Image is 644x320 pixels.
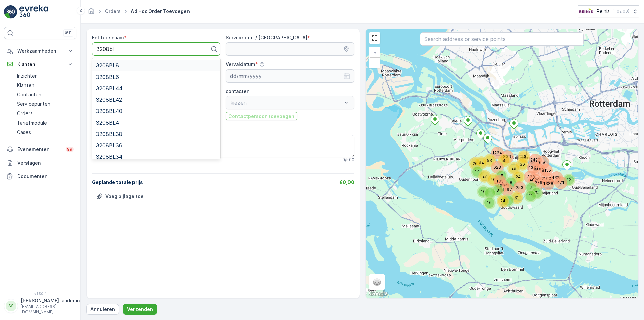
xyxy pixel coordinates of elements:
p: ⌘B [65,30,72,36]
div: 1694 [498,181,502,185]
button: Klanten [4,58,76,71]
div: 26 [470,158,474,163]
a: Layers [370,275,384,289]
img: Reinis-Logo-Vrijstaand_Tekengebied-1-copy2_aBO4n7j.png [578,8,594,15]
span: 3208BL38 [96,131,122,137]
div: 53 [485,155,489,159]
div: 8 [493,185,497,189]
p: Orders [17,110,33,117]
p: Klanten [17,82,34,89]
p: [PERSON_NAME].landman [21,297,80,304]
div: 11 [526,191,530,195]
p: Geplande totale prijs [92,179,143,186]
label: Servicepunt / [GEOGRAPHIC_DATA] [226,35,307,40]
p: Documenten [17,173,74,180]
div: 253 [515,183,519,187]
div: 29 [509,163,513,167]
p: Cases [17,129,31,136]
div: 24 [498,196,502,200]
p: Annuleren [90,306,115,313]
p: Reinis [597,8,610,15]
div: 183 [495,176,499,180]
div: 2420 [530,155,540,165]
div: 253 [515,183,525,193]
div: 10 [478,187,488,197]
div: 44 [476,158,480,162]
div: 23 [519,152,529,162]
div: 2767 [535,178,545,188]
span: €0,00 [339,179,354,185]
div: 27 [480,171,490,181]
a: Tariefmodule [14,118,76,128]
div: 7 [532,188,536,192]
span: 3208BL42 [96,97,122,103]
span: Ad Hoc Order Toevoegen [129,8,191,15]
img: logo [4,5,17,19]
div: 650 [538,157,548,168]
a: Dit gebied openen in Google Maps (er wordt een nieuw venster geopend) [367,289,389,298]
input: Search address or service points [420,32,584,46]
img: Google [367,289,389,298]
div: 24 [513,172,517,176]
div: 11 [485,188,489,192]
div: 16 [484,198,488,202]
div: SS [6,301,16,311]
div: 471 [556,178,560,182]
div: 2100 [542,174,546,178]
div: 11 [485,188,495,198]
p: Voeg bijlage toe [105,193,144,200]
div: 2 [503,196,513,206]
div: 10 [478,187,482,191]
div: 839 [502,152,512,162]
span: 3208BL4 [96,120,119,126]
div: 14 [472,167,482,177]
div: 628 [492,162,502,172]
div: 6580 [534,165,544,175]
p: Contactpersoon toevoegen [228,113,294,120]
div: 14 [472,167,476,171]
div: 27 [480,171,484,175]
div: 4325 [552,173,556,177]
div: 16 [484,198,494,208]
div: 15 [496,171,506,181]
a: Startpagina [88,10,95,16]
img: logo_light-DOdMpM7g.png [19,5,48,19]
button: Werkzaamheden [4,44,76,58]
div: 2100 [542,174,552,184]
div: 1338 [525,172,535,182]
div: 1338 [525,172,529,176]
p: 99 [67,147,72,152]
a: In zoomen [370,48,380,58]
span: 3208BL6 [96,74,119,80]
div: 31 [512,193,522,203]
a: View Fullscreen [370,33,380,43]
div: 8 [506,178,516,188]
a: Documenten [4,170,76,183]
span: 3208BL44 [96,85,122,91]
div: 628 [492,162,496,166]
label: contacten [226,88,249,94]
p: ( +02:00 ) [612,9,629,14]
div: 650 [538,157,542,162]
div: 24 [498,196,508,206]
div: help tooltippictogram [259,62,265,67]
a: Cases [14,128,76,137]
div: 59 [499,155,503,159]
div: 1234 [492,148,502,158]
div: 40 [488,175,492,179]
div: 4029 [530,175,534,179]
div: 11 [526,191,536,201]
div: 6580 [534,165,538,169]
div: 8155 [541,165,545,169]
div: 31 [512,193,516,197]
a: Uitzoomen [370,58,380,68]
div: 36 [517,159,521,163]
p: Inzichten [17,73,38,79]
label: Vervaldatum [226,61,255,67]
div: 40 [488,175,498,185]
div: 2 [503,196,507,200]
div: 4337 [528,163,538,173]
span: 3208BL40 [96,108,122,114]
div: 8155 [541,165,551,175]
div: 8 [493,185,503,195]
